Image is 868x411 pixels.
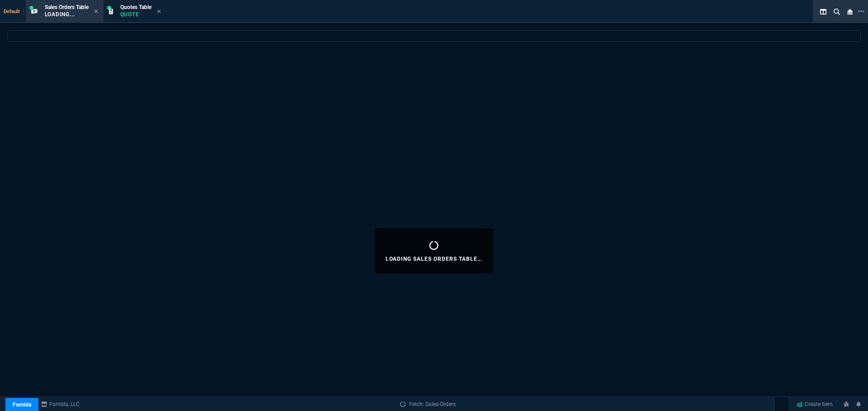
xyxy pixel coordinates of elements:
[45,4,89,10] span: Sales Orders Table
[120,11,151,18] p: Quote
[45,11,89,18] p: Loading...
[38,400,82,408] a: msbcCompanyName
[157,8,161,15] nx-icon: Close Tab
[94,8,98,15] nx-icon: Close Tab
[386,255,483,263] p: Loading Sales Orders Table...
[400,400,456,408] a: Fetch: Sales-Orders
[120,4,151,10] span: Quotes Table
[793,397,836,411] a: Create Item
[816,6,830,17] nx-icon: Split Panels
[4,9,24,14] span: Default
[844,6,856,17] nx-icon: Close Workbench
[858,7,864,16] nx-icon: Open New Tab
[830,6,844,17] nx-icon: Search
